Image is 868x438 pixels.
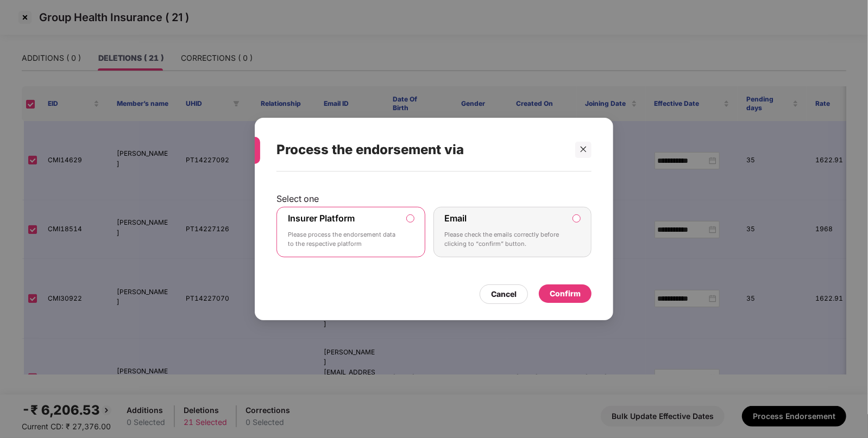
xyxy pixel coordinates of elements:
[580,145,587,153] span: close
[573,215,580,222] input: EmailPlease check the emails correctly before clicking to “confirm” button.
[445,213,467,224] label: Email
[550,288,581,300] div: Confirm
[407,215,414,222] input: Insurer PlatformPlease process the endorsement data to the respective platform
[276,129,565,171] div: Process the endorsement via
[288,213,355,224] label: Insurer Platform
[276,193,592,204] p: Select one
[445,230,565,249] p: Please check the emails correctly before clicking to “confirm” button.
[491,288,517,300] div: Cancel
[288,230,399,249] p: Please process the endorsement data to the respective platform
